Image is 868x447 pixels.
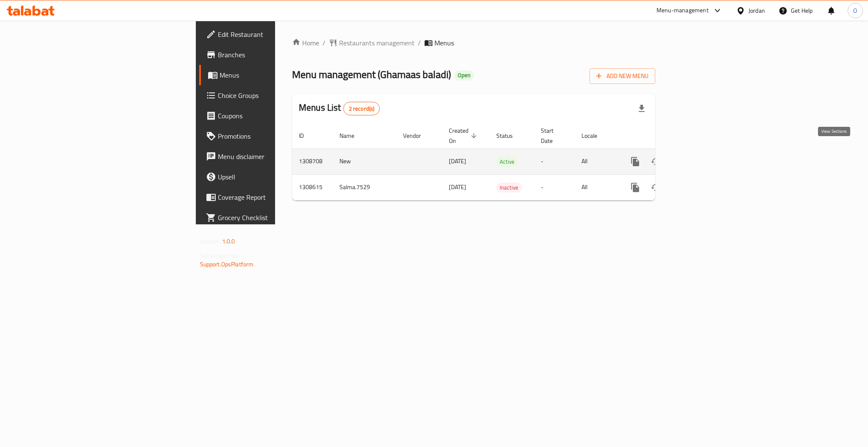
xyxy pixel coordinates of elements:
a: Support.OpsPlatform [200,259,254,270]
div: Inactive [496,182,522,193]
button: more [625,177,645,198]
div: Export file [632,98,652,119]
div: Jordan [748,6,765,15]
a: Choice Groups [199,85,341,106]
td: - [534,148,575,174]
span: Restaurants management [339,38,415,48]
a: Grocery Checklist [199,207,341,228]
div: Active [496,156,518,167]
span: Version: [200,236,221,247]
a: Coupons [199,106,341,126]
span: 2 record(s) [344,105,380,113]
button: more [625,151,645,172]
h2: Menus List [299,101,380,115]
span: Open [454,72,474,79]
span: Choice Groups [218,90,334,101]
div: Total records count [343,102,380,115]
th: Actions [618,123,713,149]
div: Menu-management [657,6,709,16]
span: Upsell [218,172,334,182]
a: Upsell [199,167,341,187]
span: Status [496,131,524,141]
span: Menu management ( Ghamaas baladi ) [292,65,451,84]
span: Active [496,157,518,167]
td: All [575,174,618,200]
span: Menu disclaimer [218,151,334,162]
span: Created On [449,126,479,146]
a: Branches [199,45,341,65]
span: Get support on: [200,250,239,261]
li: / [418,38,421,48]
span: O [853,6,857,15]
button: Change Status [645,151,666,172]
span: Coupons [218,111,334,121]
span: Branches [218,50,334,60]
span: Promotions [218,131,334,141]
span: [DATE] [449,156,466,167]
button: Change Status [645,177,666,198]
span: Add New Menu [596,71,648,81]
button: Add New Menu [590,68,655,84]
span: Vendor [403,131,432,141]
span: Start Date [541,126,565,146]
td: - [534,174,575,200]
td: All [575,148,618,174]
span: Coverage Report [218,192,334,202]
span: 1.0.0 [222,236,235,247]
a: Coverage Report [199,187,341,207]
td: New [333,148,396,174]
div: Open [454,70,474,81]
span: Inactive [496,183,522,193]
a: Restaurants management [329,38,415,48]
table: enhanced table [292,123,713,201]
span: ID [299,131,315,141]
a: Menu disclaimer [199,146,341,167]
span: [DATE] [449,182,466,193]
span: Name [339,131,365,141]
span: Locale [581,131,608,141]
a: Edit Restaurant [199,24,341,45]
span: Menus [434,38,454,48]
a: Menus [199,65,341,85]
span: Grocery Checklist [218,212,334,223]
span: Menus [220,70,334,80]
span: Edit Restaurant [218,29,334,39]
td: Salma.7529 [333,174,396,200]
a: Promotions [199,126,341,146]
nav: breadcrumb [292,38,655,48]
